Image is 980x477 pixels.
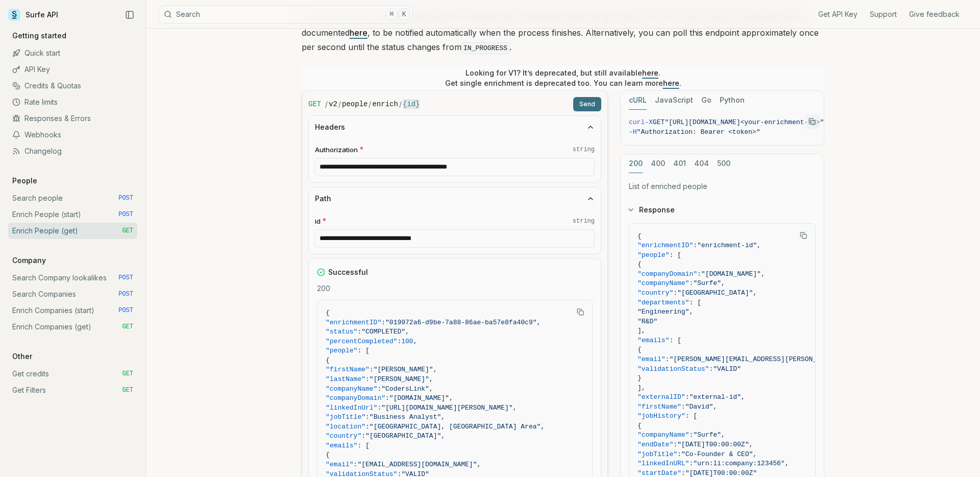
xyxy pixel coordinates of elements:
span: "linkedInUrl" [326,404,377,412]
span: POST [118,194,133,202]
span: : [666,355,670,363]
button: Send [573,97,601,111]
span: id [315,217,321,226]
span: , [721,431,725,439]
a: Webhooks [8,127,137,143]
span: GET [122,323,133,331]
div: Successful [317,267,593,277]
span: { [326,356,330,364]
button: Collapse Sidebar [122,7,137,22]
p: Enrichments may take a few seconds to complete. We recommend subscribing to the webhook event, do... [302,10,824,56]
span: { [638,232,642,240]
span: "[DATE]T00:00:00Z" [677,441,749,448]
span: : [673,289,677,297]
span: : [381,319,385,326]
button: 400 [651,154,665,173]
span: "[DOMAIN_NAME]" [701,270,761,278]
span: , [429,375,433,383]
span: : [693,242,697,249]
span: "[GEOGRAPHIC_DATA], [GEOGRAPHIC_DATA] Area" [370,423,541,431]
span: : [ [669,251,681,259]
code: string [573,146,595,154]
span: / [369,99,371,109]
span: : [370,366,374,373]
a: here [663,79,679,87]
span: , [433,366,437,373]
a: Changelog [8,143,137,159]
span: POST [118,210,133,219]
span: : [365,413,370,421]
span: "Surfe" [693,431,721,439]
span: "location" [326,423,365,431]
a: Give feedback [909,9,960,19]
button: Go [701,91,712,110]
span: GET [122,227,133,235]
a: Quick start [8,45,137,61]
span: "enrichment-id" [697,242,757,249]
span: : [361,432,365,440]
span: : [354,461,358,468]
a: API Key [8,61,137,78]
a: Enrich Companies (get) GET [8,319,137,335]
span: : [357,328,361,336]
span: / [399,99,402,109]
span: : [689,460,693,467]
a: Get credits GET [8,366,137,382]
span: , [405,328,409,336]
button: 200 [629,154,643,173]
span: "jobTitle" [326,413,365,421]
span: : [ [689,299,701,306]
span: , [413,338,418,345]
button: Path [309,187,601,210]
span: : [673,441,677,448]
span: "firstName" [638,403,681,411]
a: Enrich People (start) POST [8,206,137,223]
span: "status" [326,328,357,336]
span: { [638,346,642,353]
span: : [685,393,690,401]
span: , [441,432,445,440]
p: Other [8,351,36,362]
span: POST [118,306,133,315]
span: "companyDomain" [638,270,697,278]
code: people [342,99,367,109]
a: Get Filters GET [8,382,137,398]
span: -H [629,128,637,136]
span: "[PERSON_NAME]" [374,366,433,373]
span: "country" [326,432,361,440]
span: : [365,375,370,383]
span: GET [653,118,665,126]
span: "endDate" [638,441,673,448]
span: 100 [401,338,413,345]
button: Response [621,197,824,223]
span: : [ [669,337,681,344]
a: Get API Key [818,9,857,19]
span: "jobHistory" [638,412,685,420]
span: , [753,289,757,297]
span: "[URL][DOMAIN_NAME]<your-enrichment-id>" [665,118,824,126]
span: { [638,260,642,268]
span: "Authorization: Bearer <token>" [637,128,761,136]
span: "email" [638,355,666,363]
a: Search people POST [8,190,137,206]
button: 500 [717,154,730,173]
span: "percentCompleted" [326,338,397,345]
span: "Engineering" [638,308,689,316]
span: : [681,403,685,411]
span: , [757,242,761,249]
span: "COMPLETED" [361,328,405,336]
span: "firstName" [326,366,370,373]
span: , [441,413,445,421]
span: : [681,469,685,477]
span: "[DATE]T00:00:00Z" [685,469,757,477]
span: "urn:li:company:123456" [693,460,785,467]
span: / [325,99,328,109]
span: : [689,431,693,439]
span: ], [638,327,646,335]
button: Python [720,91,745,110]
span: curl [629,118,645,126]
span: "VALID" [713,365,741,373]
span: "country" [638,289,673,297]
span: : [397,338,401,345]
span: "[EMAIL_ADDRESS][DOMAIN_NAME]" [357,461,477,468]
